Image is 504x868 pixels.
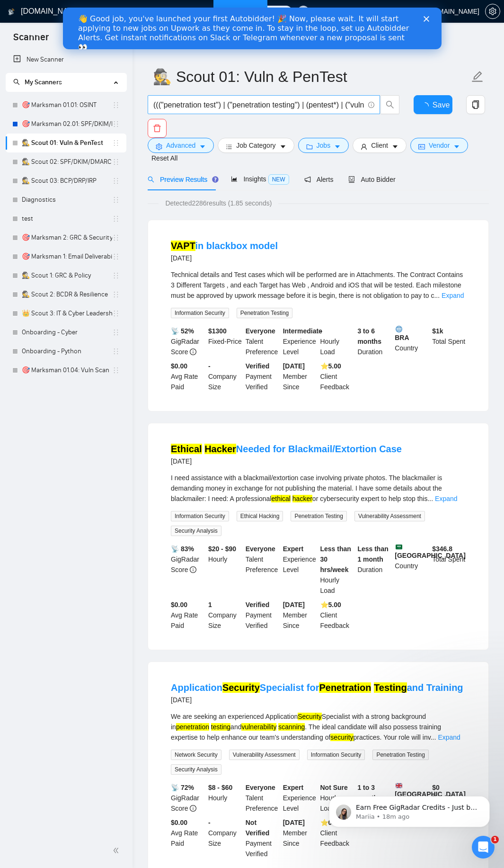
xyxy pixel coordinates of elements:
[6,152,126,171] li: 🕵️ Scout 02: SPF/DKIM/DMARC
[244,544,281,596] div: Talent Preference
[208,327,227,335] b: $ 1300
[283,545,304,553] b: Expert
[291,511,347,521] span: Penetration Testing
[268,174,289,185] span: NEW
[281,782,318,814] div: Experience Level
[278,723,305,731] mark: scanning
[169,817,206,859] div: Avg Rate Paid
[246,327,275,335] b: Everyone
[281,600,318,631] div: Member Since
[171,764,221,775] span: Security Analysis
[190,566,196,573] span: info-circle
[8,290,181,306] textarea: Message…
[19,89,170,107] div: 💬
[471,71,484,83] span: edit
[206,361,244,392] div: Company Size
[22,285,112,304] a: 🕵️ Scout 2: BCDR & Resilience
[22,304,112,323] a: 👑 Scout 3: IT & Cyber Leadership
[171,271,463,299] span: Technical details and Test cases which will be performed are in Attachments. The Contract Contain...
[304,176,334,183] span: Alerts
[22,361,112,380] a: 🎯 Marksman 01.04: Vuln Scan
[171,241,278,251] a: VAPTin blackbox model
[169,600,206,631] div: Avg Rate Paid
[6,323,126,342] li: Onboarding - Cyber
[22,323,112,342] a: Onboarding - Cyber
[112,291,120,298] span: holder
[112,329,120,336] span: holder
[6,171,126,190] li: 🕵️ Scout 03: BCP/DRP/IRP
[166,140,195,151] span: Advanced
[171,269,466,301] div: Technical details and Test cases which will be performed are in Attachments. The Contract Contain...
[112,348,120,355] span: holder
[171,601,187,608] b: $0.00
[6,96,126,115] li: 🎯 Marksman 01.01: OSINT
[254,6,283,17] span: Connects:
[348,176,395,183] span: Auto Bidder
[348,176,355,183] span: robot
[374,682,407,693] mark: Testing
[467,100,485,109] span: copy
[6,304,126,323] li: 👑 Scout 3: IT & Cyber Leadership
[171,545,194,553] b: 📡 83%
[171,819,187,826] b: $0.00
[334,143,341,150] span: caret-down
[22,152,112,171] a: 🕵️ Scout 02: SPF/DKIM/DMARC
[357,327,381,345] b: 3 to 6 months
[485,8,500,15] a: setting
[112,215,120,223] span: holder
[236,140,275,151] span: Job Category
[112,253,120,260] span: holder
[22,115,112,134] a: 🎯 Marksman 02.01: SPF/DKIM/DMARC
[171,456,402,467] div: [DATE]
[430,544,468,596] div: Total Spent
[283,819,305,826] b: [DATE]
[244,326,281,357] div: Talent Preference
[318,600,356,631] div: Client Feedback
[22,134,112,152] a: 🕵️ Scout 01: Vuln & PenTest
[206,600,244,631] div: Company Size
[395,544,466,559] b: [GEOGRAPHIC_DATA]
[6,361,126,380] li: 🎯 Marksman 01.04: Vuln Scan
[380,95,399,114] button: search
[421,102,433,110] span: loading
[320,327,323,335] b: -
[171,473,466,504] div: I need assistance with a blackmail/extortion case involving private photos. The blackmailer is de...
[19,66,35,81] img: Profile image for Mariia
[42,70,61,77] span: Mariia
[19,89,154,107] b: Earn Free GigRadar Credits - Just by Sharing Your Story!
[330,734,353,741] mark: security
[395,326,428,341] b: BRA
[438,734,460,741] a: Expand
[166,4,183,21] div: Close
[6,4,24,22] button: go back
[431,734,436,741] span: ...
[171,308,229,318] span: Information Security
[22,190,112,209] a: Diagnostics
[46,12,88,21] p: Active [DATE]
[159,198,278,208] span: Detected 2286 results (1.85 seconds)
[318,544,356,596] div: Hourly Load
[46,5,69,12] h1: Mariia
[22,171,112,190] a: 🕵️ Scout 03: BCP/DRP/IRP
[231,176,238,182] span: area-chart
[246,362,270,370] b: Verified
[485,4,500,19] button: setting
[246,784,275,791] b: Everyone
[153,65,469,89] input: Scanner name...
[361,9,370,14] div: Close
[22,342,112,361] a: Onboarding - Python
[237,308,293,318] span: Penetration Testing
[6,190,126,209] li: Diagnostics
[281,544,318,596] div: Experience Level
[320,601,341,608] b: ⭐️ 5.00
[211,175,220,184] div: Tooltip anchor
[298,138,349,153] button: folderJobscaret-down
[148,176,216,183] span: Preview Results
[244,817,281,859] div: Payment Verified
[226,143,232,150] span: bars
